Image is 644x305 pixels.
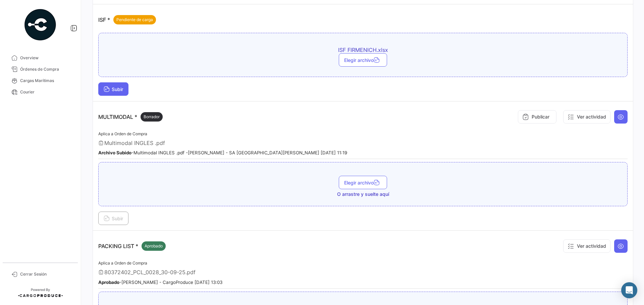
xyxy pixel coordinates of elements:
[20,66,72,72] span: Órdenes de Compra
[98,280,119,285] b: Aprobado
[20,271,72,277] span: Cerrar Sesión
[344,57,382,63] span: Elegir archivo
[5,75,75,86] a: Cargas Marítimas
[98,241,166,251] p: PACKING LIST *
[5,86,75,98] a: Courier
[98,15,156,24] p: ISF *
[344,180,382,185] span: Elegir archivo
[98,212,128,225] button: Subir
[98,82,128,96] button: Subir
[23,8,57,42] img: powered-by.png
[98,260,147,265] span: Aplica a Orden de Compra
[20,89,72,95] span: Courier
[104,269,196,276] span: 80372402_PCL_0028_30-09-25.pdf
[98,150,131,155] b: Archivo Subido
[563,239,610,253] button: Ver actividad
[339,53,387,67] button: Elegir archivo
[104,86,123,92] span: Subir
[563,110,610,124] button: Ver actividad
[116,17,153,23] span: Pendiente de carga
[518,110,556,124] button: Publicar
[144,114,160,120] span: Borrador
[337,191,389,198] span: O arrastre y suelte aquí
[104,216,123,221] span: Subir
[98,150,347,155] small: - Multimodal INGLES .pdf - [PERSON_NAME] - SA [GEOGRAPHIC_DATA][PERSON_NAME] [DATE] 11:19
[621,282,637,298] div: Abrir Intercom Messenger
[104,140,165,146] span: Multimodal INGLES .pdf
[98,112,163,122] p: MULTIMODAL *
[20,55,72,61] span: Overview
[339,176,387,189] button: Elegir archivo
[98,280,222,285] small: - [PERSON_NAME] - CargoProduce [DATE] 13:03
[98,131,147,136] span: Aplica a Orden de Compra
[145,243,163,249] span: Aprobado
[20,78,72,84] span: Cargas Marítimas
[5,52,75,64] a: Overview
[246,47,480,53] span: ISF FIRMENICH.xlsx
[5,64,75,75] a: Órdenes de Compra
